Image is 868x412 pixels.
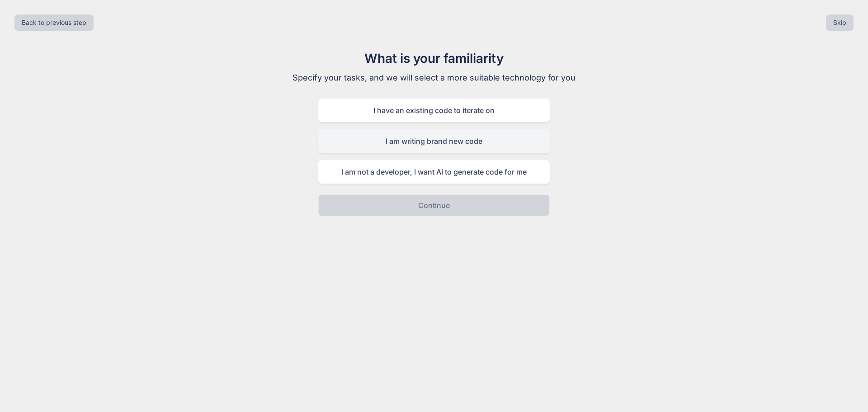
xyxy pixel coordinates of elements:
[318,99,550,122] div: I have an existing code to iterate on
[282,71,586,84] p: Specify your tasks, and we will select a more suitable technology for you
[282,49,586,68] h1: What is your familiarity
[318,194,550,216] button: Continue
[318,129,550,153] div: I am writing brand new code
[418,200,450,211] p: Continue
[14,14,94,31] button: Back to previous step
[318,160,550,184] div: I am not a developer, I want AI to generate code for me
[826,14,854,31] button: Skip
